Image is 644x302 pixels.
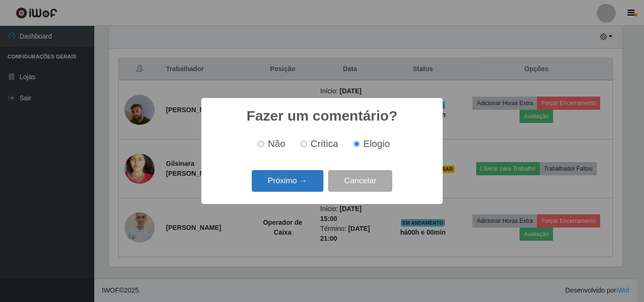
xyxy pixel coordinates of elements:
[363,139,390,149] span: Elogio
[258,141,264,147] input: Não
[252,170,323,192] button: Próximo →
[247,107,397,124] h2: Fazer um comentário?
[354,141,360,147] input: Elogio
[328,170,392,192] button: Cancelar
[268,139,285,149] span: Não
[301,141,307,147] input: Crítica
[311,139,339,149] span: Crítica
